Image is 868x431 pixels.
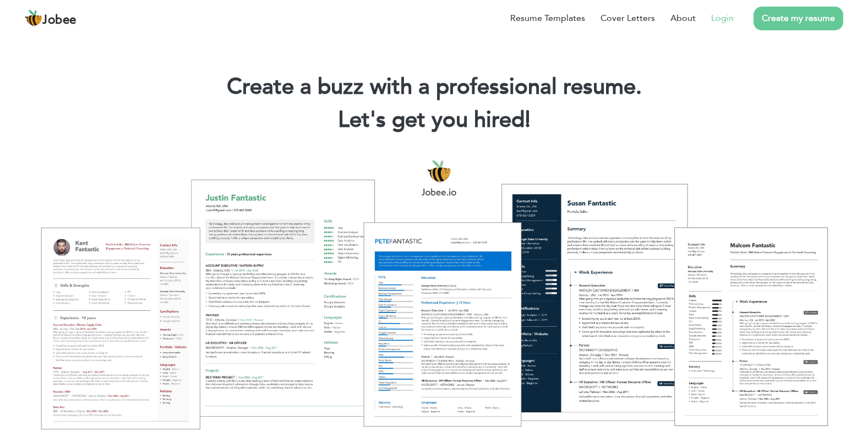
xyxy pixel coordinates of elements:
img: jobee.io [25,9,42,27]
span: | [525,105,530,135]
a: Resume Templates [510,12,585,25]
h1: Create a buzz with a professional resume. [17,73,851,101]
a: Create my resume [754,7,843,30]
a: Cover Letters [600,12,655,25]
span: get you hired! [392,105,531,135]
span: Jobee [42,14,77,26]
a: Jobee [25,9,77,27]
h2: Let's [17,106,851,134]
a: Login [711,12,734,25]
a: About [670,12,696,25]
